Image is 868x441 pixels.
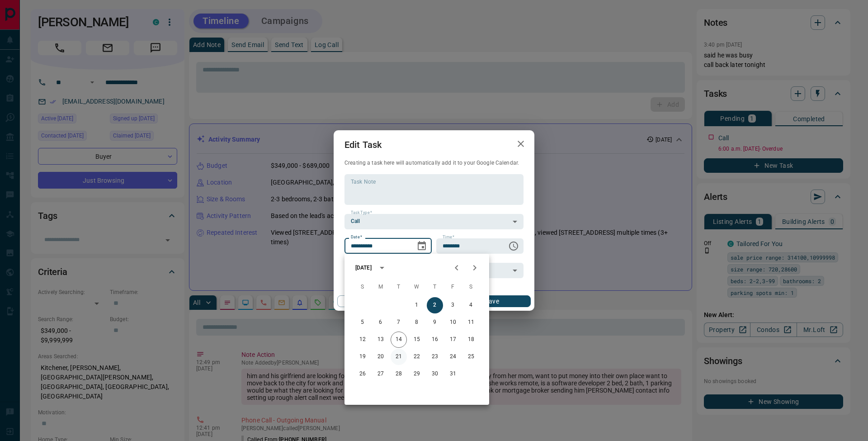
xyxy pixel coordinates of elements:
button: 10 [445,314,461,331]
span: Sunday [354,278,371,296]
div: [DATE] [355,264,372,272]
button: Next month [466,259,484,277]
button: Cancel [337,295,415,307]
button: 24 [445,349,461,365]
button: calendar view is open, switch to year view [374,260,390,275]
button: Save [453,295,531,307]
button: 7 [391,314,407,331]
button: 16 [427,332,443,348]
span: Monday [373,278,389,296]
button: 19 [354,349,371,365]
button: 29 [409,366,425,382]
div: Call [344,214,524,229]
span: Tuesday [391,278,407,296]
button: 12 [354,332,371,348]
span: Thursday [427,278,443,296]
button: Previous month [448,259,466,277]
button: 20 [373,349,389,365]
button: 18 [463,332,479,348]
button: Choose time, selected time is 6:00 AM [505,237,523,255]
span: Wednesday [409,278,425,296]
label: Task Type [351,210,372,216]
button: 27 [373,366,389,382]
button: 26 [354,366,371,382]
button: 21 [391,349,407,365]
button: 14 [391,332,407,348]
label: Time [443,234,454,240]
button: 11 [463,314,479,331]
button: 3 [445,297,461,313]
button: 13 [373,332,389,348]
span: Friday [445,278,461,296]
button: 30 [427,366,443,382]
button: 5 [354,314,371,331]
button: 9 [427,314,443,331]
button: 4 [463,297,479,313]
span: Saturday [463,278,479,296]
button: 2 [427,297,443,313]
label: Date [351,234,362,240]
button: Choose date, selected date is Oct 2, 2025 [413,237,431,255]
button: 31 [445,366,461,382]
button: 23 [427,349,443,365]
button: 28 [391,366,407,382]
button: 15 [409,332,425,348]
button: 17 [445,332,461,348]
button: 6 [373,314,389,331]
h2: Edit Task [334,130,392,159]
p: Creating a task here will automatically add it to your Google Calendar. [344,159,524,167]
button: 22 [409,349,425,365]
button: 1 [409,297,425,313]
button: 8 [409,314,425,331]
button: 25 [463,349,479,365]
